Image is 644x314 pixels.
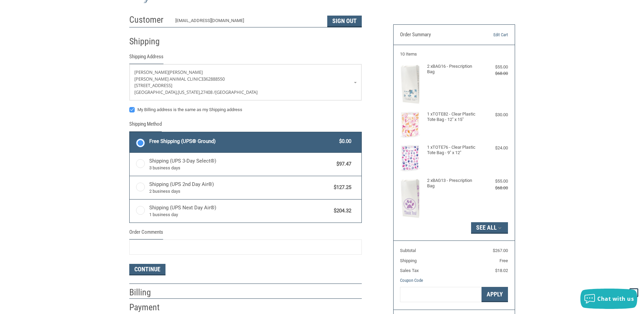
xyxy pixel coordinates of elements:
span: $18.02 [495,268,508,273]
button: Apply [482,287,508,302]
h2: Customer [129,14,169,25]
span: Chat with us [597,295,634,302]
input: Gift Certificate or Coupon Code [400,287,482,302]
h2: Payment [129,302,169,313]
h2: Billing [129,287,169,298]
div: $24.00 [481,145,508,151]
span: Shipping (UPS 2nd Day Air®) [149,181,331,195]
a: Coupon Code [400,278,423,283]
span: Shipping (UPS Next Day Air®) [149,204,331,218]
span: Shipping (UPS 3-Day Select®) [149,157,333,171]
span: 3362888550 [201,76,225,82]
legend: Shipping Method [129,120,162,131]
h4: 2 x BAG16 - Prescription Bag [427,64,480,75]
div: $55.00 [481,64,508,70]
span: Shipping [400,258,417,263]
span: $127.25 [331,184,352,191]
span: [PERSON_NAME] [134,69,169,75]
span: Free Shipping (UPS® Ground) [149,138,336,145]
span: 1 business day [149,211,331,218]
span: [PERSON_NAME] [169,69,203,75]
span: 3 business days [149,165,333,171]
h4: 2 x BAG13 - Prescription Bag [427,178,480,189]
span: $267.00 [493,248,508,253]
span: [GEOGRAPHIC_DATA], [134,89,178,95]
span: 2 business days [149,188,331,195]
button: See All [471,222,508,234]
span: Subtotal [400,248,416,253]
legend: Shipping Address [129,53,163,64]
span: 27408 / [201,89,215,95]
div: $68.00 [481,185,508,191]
span: [PERSON_NAME] Animal Clinic [134,76,201,82]
button: Continue [129,264,165,275]
span: $97.47 [333,160,352,168]
span: $204.32 [331,207,352,215]
a: Enter or select a different address [130,64,361,100]
h4: 1 x TOTE82 - Clear Plastic Tote Bag - 12" x 15" [427,111,480,123]
legend: Order Comments [129,228,163,239]
div: $30.00 [481,111,508,118]
h3: Order Summary [400,32,473,38]
span: $0.00 [336,138,352,145]
h3: 10 Items [400,51,508,57]
h2: Shipping [129,36,169,47]
span: [GEOGRAPHIC_DATA] [215,89,258,95]
label: My Billing address is the same as my Shipping address [129,107,362,112]
span: [US_STATE], [178,89,201,95]
span: Sales Tax [400,268,419,273]
div: [EMAIL_ADDRESS][DOMAIN_NAME] [175,17,320,27]
span: [STREET_ADDRESS] [134,82,172,88]
div: $55.00 [481,178,508,185]
a: Edit Cart [473,32,508,38]
div: $68.00 [481,70,508,77]
button: Sign Out [327,16,362,27]
button: Chat with us [580,289,637,309]
h4: 1 x TOTE76 - Clear Plastic Tote Bag - 9" x 12" [427,145,480,156]
span: Free [499,258,508,263]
